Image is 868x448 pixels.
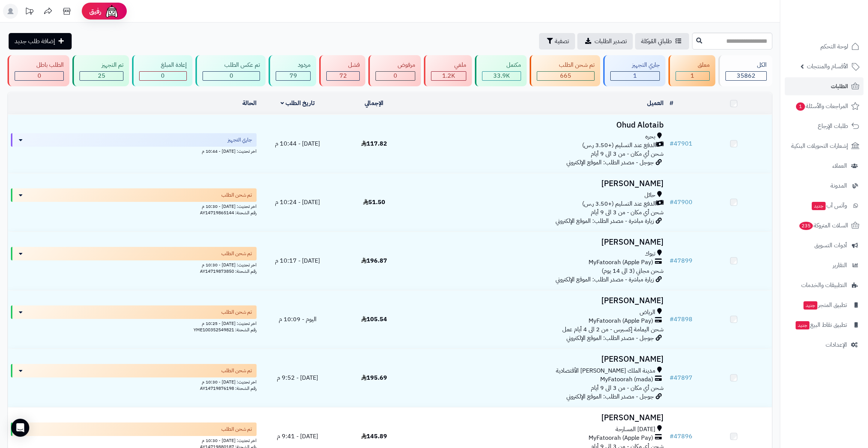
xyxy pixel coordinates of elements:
[670,256,692,265] a: #47899
[817,18,861,34] img: logo-2.png
[367,55,422,86] a: مرفوض 0
[11,202,257,210] div: اخر تحديث: [DATE] - 10:30 م
[717,55,774,86] a: الكل35862
[482,72,521,80] div: 33861
[242,99,257,108] a: الحالة
[89,7,101,16] span: رفيق
[785,117,863,135] a: طلبات الإرجاع
[795,101,848,111] span: المراجعات والأسئلة
[785,177,863,195] a: المدونة
[799,222,813,230] span: 235
[221,425,252,433] span: تم شحن الطلب
[327,72,359,80] div: 72
[602,266,664,275] span: شحن مجاني (3 الى 14 يوم)
[676,61,709,69] div: معلق
[556,216,654,226] span: زيارة مباشرة - مصدر الطلب: الموقع الإلكتروني
[785,256,863,274] a: التقارير
[670,256,674,265] span: #
[203,72,260,80] div: 0
[670,373,674,382] span: #
[361,315,387,324] span: 105.54
[361,432,387,441] span: 145.89
[473,55,528,86] a: مكتمل 33.9K
[365,99,383,108] a: الإجمالي
[826,340,847,350] span: الإعدادات
[556,367,655,375] span: مدينة الملك [PERSON_NAME] الأقتصادية
[11,377,257,385] div: اخر تحديث: [DATE] - 10:30 م
[11,436,257,444] div: اخر تحديث: [DATE] - 10:30 م
[140,72,186,80] div: 0
[275,139,320,148] span: [DATE] - 10:44 م
[785,276,863,294] a: التطبيقات والخدمات
[610,61,660,69] div: جاري التجهيز
[611,72,659,80] div: 1
[577,33,633,50] a: تصدير الطلبات
[290,71,297,80] span: 79
[616,425,655,434] span: [DATE] المسارحة
[276,61,310,69] div: مردود
[415,355,664,364] h3: [PERSON_NAME]
[667,55,716,86] a: معلق 1
[431,72,466,80] div: 1158
[600,375,653,384] span: MyFatoorah (mada)
[556,275,654,284] span: زيارة مباشرة - مصدر الطلب: الموقع الإلكتروني
[691,71,694,80] span: 1
[415,413,664,422] h3: [PERSON_NAME]
[139,61,187,69] div: إعادة المبلغ
[393,71,397,80] span: 0
[200,268,257,275] span: رقم الشحنة: AY14719873850
[831,81,848,92] span: الطلبات
[6,55,71,86] a: الطلب باطل 0
[670,315,674,324] span: #
[482,61,521,69] div: مكتمل
[785,197,863,215] a: وآتس آبجديد
[785,157,863,175] a: العملاء
[555,37,569,46] span: تصفية
[200,385,257,392] span: رقم الشحنة: AY14719876198
[737,71,755,80] span: 35862
[71,55,130,86] a: تم التجهيز 25
[833,260,847,271] span: التقارير
[539,33,575,50] button: تصفية
[361,256,387,265] span: 196.87
[221,367,252,374] span: تم شحن الطلب
[791,141,848,151] span: إشعارات التحويلات البنكية
[785,216,863,235] a: السلات المتروكة235
[11,260,257,268] div: اخر تحديث: [DATE] - 10:30 م
[670,139,692,148] a: #47901
[591,149,664,158] span: شحن أي مكان - من 3 الى 9 أيام
[785,316,863,334] a: تطبيق نقاط البيعجديد
[670,99,673,108] a: #
[591,208,664,217] span: شحن أي مكان - من 3 الى 9 أيام
[80,61,123,69] div: تم التجهيز
[725,61,767,69] div: الكل
[38,71,41,80] span: 0
[803,300,847,310] span: تطبيق المتجر
[15,37,55,46] span: إضافة طلب جديد
[641,37,672,46] span: طلباتي المُوكلة
[582,200,656,208] span: الدفع عند التسليم (+3.50 ر.س)
[785,77,863,95] a: الطلبات
[537,72,594,80] div: 665
[796,321,809,329] span: جديد
[832,161,847,171] span: العملاء
[670,139,674,148] span: #
[15,61,64,69] div: الطلب باطل
[200,209,257,216] span: رقم الشحنة: AY14719865144
[279,315,317,324] span: اليوم - 10:09 م
[277,373,318,382] span: [DATE] - 9:52 م
[361,139,387,148] span: 117.82
[589,317,653,325] span: MyFatoorah (Apple Pay)
[11,147,257,155] div: اخر تحديث: [DATE] - 10:44 م
[15,72,63,80] div: 0
[645,250,655,258] span: تبوك
[267,55,317,86] a: مردود 79
[194,55,267,86] a: تم عكس الطلب 0
[566,392,654,401] span: جوجل - مصدر الطلب: الموقع الإلكتروني
[589,434,653,442] span: MyFatoorah (Apple Pay)
[361,373,387,382] span: 195.69
[670,198,674,207] span: #
[11,419,29,437] div: Open Intercom Messenger
[795,320,847,330] span: تطبيق نقاط البيع
[591,383,664,392] span: شحن أي مكان - من 3 الى 9 أيام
